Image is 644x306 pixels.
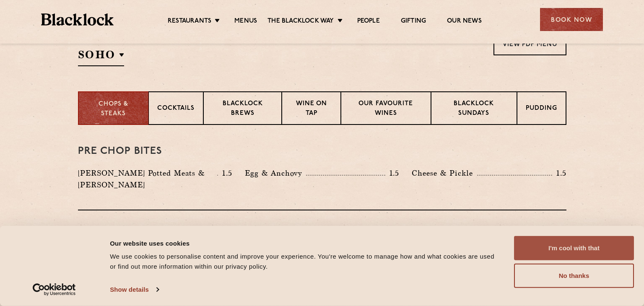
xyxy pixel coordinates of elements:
p: Wine on Tap [291,99,332,119]
p: 1.5 [385,168,400,179]
p: Cheese & Pickle [412,167,477,179]
img: BL_Textured_Logo-footer-cropped.svg [41,13,114,26]
div: Book Now [540,8,603,31]
h2: SOHO [78,47,124,66]
p: Pudding [526,104,557,114]
a: View PDF Menu [493,32,566,55]
p: Blacklock Sundays [440,99,508,119]
p: Cocktails [157,104,195,114]
p: [PERSON_NAME] Potted Meats & [PERSON_NAME] [78,167,218,191]
p: 1.5 [552,168,566,179]
a: Menus [234,17,257,26]
a: The Blacklock Way [267,17,334,26]
div: Our website uses cookies [110,238,495,248]
a: Restaurants [168,17,211,26]
button: No thanks [514,264,634,288]
h3: Pre Chop Bites [78,146,566,157]
a: Our News [447,17,482,26]
p: Blacklock Brews [212,99,273,119]
button: I'm cool with that [514,236,634,260]
div: We use cookies to personalise content and improve your experience. You're welcome to manage how a... [110,252,495,272]
a: Show details [110,283,158,296]
p: Our favourite wines [350,99,422,119]
p: Chops & Steaks [87,100,140,119]
p: Egg & Anchovy [245,167,306,179]
a: Usercentrics Cookiebot - opens in a new window [18,283,91,296]
a: People [357,17,380,26]
p: 1.5 [218,168,232,179]
a: Gifting [401,17,426,26]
